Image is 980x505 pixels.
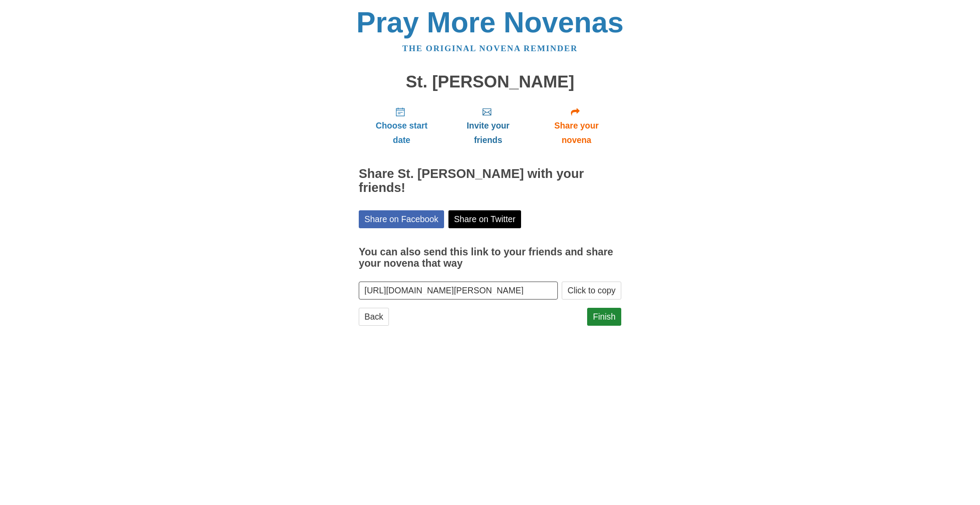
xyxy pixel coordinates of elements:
h2: Share St. [PERSON_NAME] with your friends! [359,167,621,195]
h1: St. [PERSON_NAME] [359,73,621,91]
button: Click to copy [562,282,621,300]
a: The original novena reminder [402,44,578,53]
span: Share your novena [540,118,612,147]
a: Share on Twitter [448,210,521,228]
h3: You can also send this link to your friends and share your novena that way [359,247,621,269]
a: Share your novena [532,100,621,152]
a: Finish [587,308,621,326]
a: Pray More Novenas [357,6,624,38]
span: Invite your friends [453,118,523,147]
a: Invite your friends [444,100,532,152]
span: Choose start date [367,118,436,147]
a: Back [359,308,389,326]
a: Share on Facebook [359,210,444,228]
a: Choose start date [359,100,444,152]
